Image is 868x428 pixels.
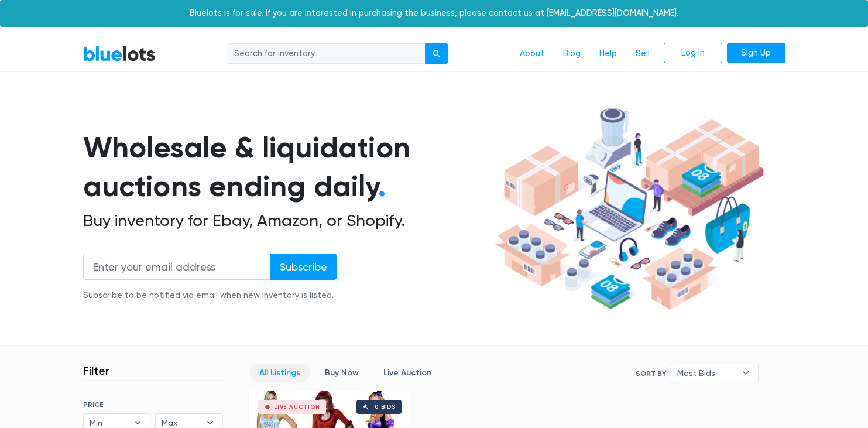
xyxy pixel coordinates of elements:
div: 0 bids [375,404,396,410]
h2: Buy inventory for Ebay, Amazon, or Shopify. [83,211,490,231]
span: Most Bids [677,364,736,382]
a: Sell [626,43,659,65]
a: Live Auction [373,364,441,382]
div: Subscribe to be notified via email when new inventory is listed. [83,289,337,302]
h1: Wholesale & liquidation auctions ending daily [83,128,490,206]
a: Blog [554,43,590,65]
a: Log In [664,43,722,64]
h6: PRICE [83,400,223,409]
input: Search for inventory [227,43,426,64]
input: Enter your email address [83,254,270,280]
img: hero-ee84e7d0318cb26816c560f6b4441b76977f77a177738b4e94f68c95b2b83dbb.png [490,102,768,316]
span: . [378,169,386,204]
a: All Listings [249,364,310,382]
div: Live Auction [274,404,320,410]
input: Subscribe [270,254,337,280]
a: Buy Now [315,364,369,382]
b: ▾ [733,364,758,382]
label: Sort By [636,368,666,379]
h3: Filter [83,364,109,378]
a: Sign Up [727,43,785,64]
a: Help [590,43,626,65]
a: About [510,43,554,65]
a: BlueLots [83,45,156,62]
